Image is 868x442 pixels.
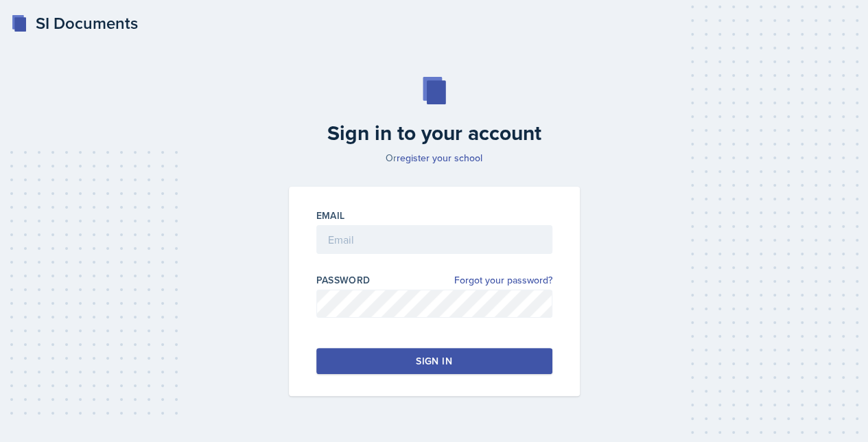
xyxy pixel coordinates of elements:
[454,273,552,288] a: Forgot your password?
[316,348,552,374] button: Sign in
[316,209,345,222] label: Email
[397,151,482,165] a: register your school
[316,225,552,254] input: Email
[281,121,588,146] h2: Sign in to your account
[316,273,371,287] label: Password
[281,151,588,165] p: Or
[11,11,138,36] a: SI Documents
[416,354,451,368] div: Sign in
